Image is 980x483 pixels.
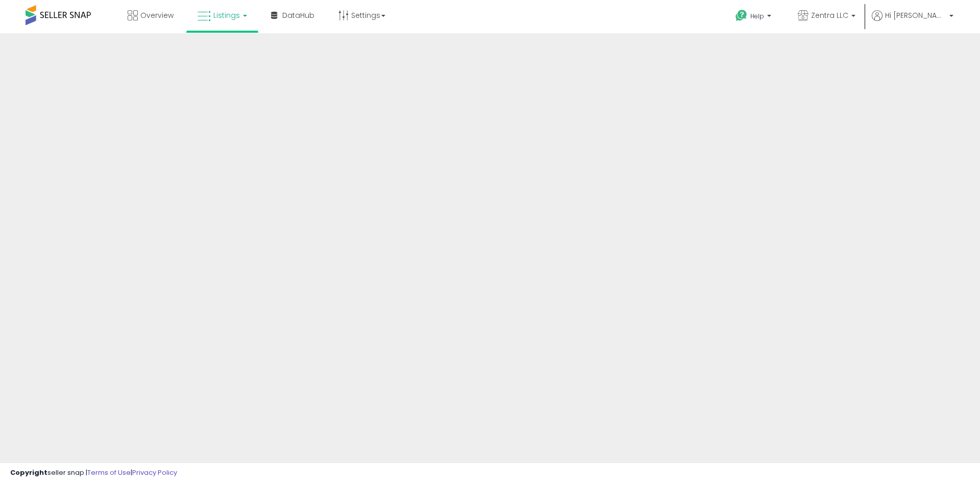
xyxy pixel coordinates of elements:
[872,10,953,33] a: Hi [PERSON_NAME]
[750,12,764,20] span: Help
[885,10,946,20] span: Hi [PERSON_NAME]
[735,9,748,22] i: Get Help
[213,10,240,20] span: Listings
[727,2,781,33] a: Help
[140,10,174,20] span: Overview
[282,10,314,20] span: DataHub
[811,10,848,20] span: Zentra LLC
